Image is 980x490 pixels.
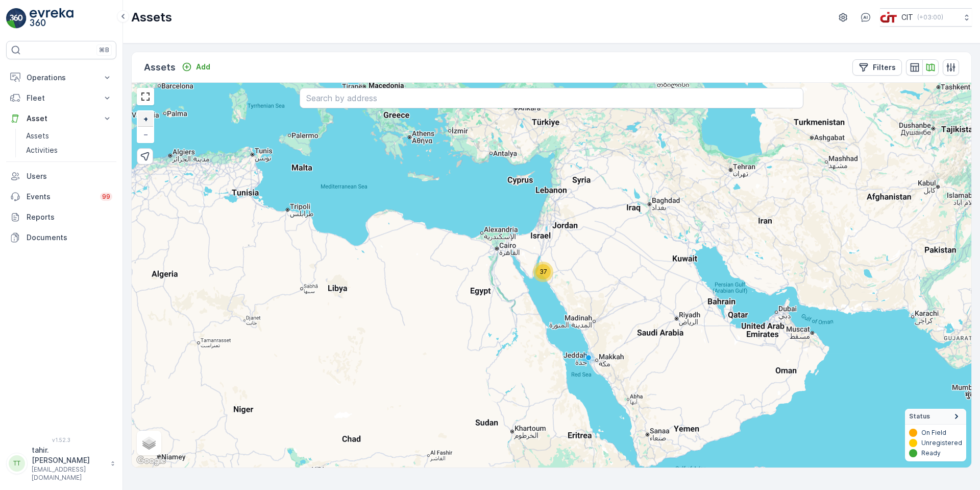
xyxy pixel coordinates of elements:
[873,62,896,73] p: Filters
[27,93,96,103] p: Fleet
[131,9,172,26] p: Assets
[22,129,116,143] a: Assets
[533,262,553,282] div: 37
[917,13,943,21] p: ( +03:00 )
[901,12,913,22] p: CIT
[921,439,962,447] p: Unregistered
[880,8,972,27] button: CIT(+03:00)
[99,46,109,54] p: ⌘B
[144,60,176,75] p: Assets
[6,108,116,129] button: Asset
[540,268,547,275] span: 37
[27,192,94,202] p: Events
[921,429,946,437] p: On Field
[27,171,112,181] p: Users
[905,409,966,425] summary: Status
[138,111,153,127] a: Zoom In
[134,454,168,468] img: Google
[22,143,116,157] a: Activities
[6,445,116,482] button: TTtahir.[PERSON_NAME][EMAIL_ADDRESS][DOMAIN_NAME]
[26,131,49,141] p: Assets
[6,67,116,88] button: Operations
[134,454,168,468] a: Open this area in Google Maps (opens a new window)
[6,227,116,248] a: Documents
[6,166,116,186] a: Users
[143,114,148,123] span: +
[178,61,214,73] button: Add
[852,59,902,76] button: Filters
[300,88,803,108] input: Search by address
[880,12,897,23] img: cit-logo_pOk6rL0.png
[27,113,96,124] p: Asset
[909,412,930,421] span: Status
[32,465,105,482] p: [EMAIL_ADDRESS][DOMAIN_NAME]
[27,232,112,243] p: Documents
[102,192,110,201] p: 99
[9,455,25,472] div: TT
[6,437,116,443] span: v 1.52.3
[138,89,153,104] a: View Fullscreen
[196,62,210,72] p: Add
[138,127,153,142] a: Zoom Out
[143,130,149,138] span: −
[921,449,941,457] p: Ready
[6,207,116,227] a: Reports
[30,8,73,29] img: logo_light-DOdMpM7g.png
[32,445,105,465] p: tahir.[PERSON_NAME]
[138,432,160,454] a: Layers
[6,186,116,207] a: Events99
[27,212,112,222] p: Reports
[6,88,116,108] button: Fleet
[27,73,96,83] p: Operations
[6,8,27,29] img: logo
[26,145,58,155] p: Activities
